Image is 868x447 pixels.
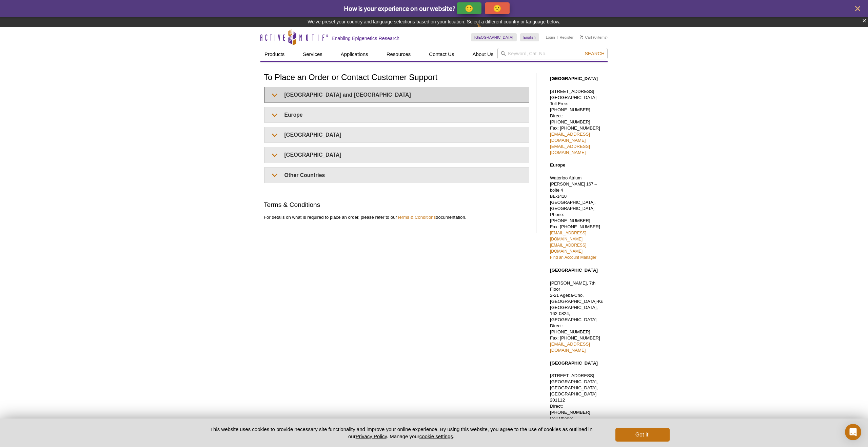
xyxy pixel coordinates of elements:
[477,22,495,38] img: Change Here
[469,48,498,61] a: About Us
[557,33,558,41] li: |
[550,361,598,366] strong: [GEOGRAPHIC_DATA]
[382,48,415,61] a: Resources
[580,35,592,40] a: Cart
[550,132,590,143] a: [EMAIL_ADDRESS][DOMAIN_NAME]
[546,35,555,40] a: Login
[465,4,473,13] p: 🙂
[580,33,608,41] li: (0 items)
[497,48,608,59] input: Keyword, Cat. No.
[550,175,604,260] p: Waterloo Atrium Phone: [PHONE_NUMBER] Fax: [PHONE_NUMBER]
[264,214,529,220] p: For details on what is required to place an order, please refer to our documentation.
[550,231,586,241] a: [EMAIL_ADDRESS][DOMAIN_NAME]
[344,4,455,13] span: How is your experience on our website?
[853,4,862,13] button: close
[520,33,539,41] a: English
[550,255,596,260] a: Find an Account Manager
[265,168,529,183] summary: Other Countries
[493,4,501,13] p: 🙁
[337,48,372,61] a: Applications
[265,147,529,162] summary: [GEOGRAPHIC_DATA]
[550,373,604,440] p: [STREET_ADDRESS] [GEOGRAPHIC_DATA], [GEOGRAPHIC_DATA], [GEOGRAPHIC_DATA] 201112 Direct: [PHONE_NU...
[299,48,327,61] a: Services
[550,280,604,353] p: [PERSON_NAME], 7th Floor 2-21 Ageba-Cho, [GEOGRAPHIC_DATA]-Ku [GEOGRAPHIC_DATA], 162-0824, [GEOGR...
[580,35,583,39] img: Your Cart
[425,48,458,61] a: Contact Us
[260,48,289,61] a: Products
[397,215,436,220] a: Terms & Conditions
[559,35,573,40] a: Register
[265,87,529,102] summary: [GEOGRAPHIC_DATA] and [GEOGRAPHIC_DATA]
[862,17,866,25] button: ×
[332,35,399,41] h2: Enabling Epigenetics Research
[550,342,590,353] a: [EMAIL_ADDRESS][DOMAIN_NAME]
[550,243,586,254] a: [EMAIL_ADDRESS][DOMAIN_NAME]
[550,89,604,156] p: [STREET_ADDRESS] [GEOGRAPHIC_DATA] Toll Free: [PHONE_NUMBER] Direct: [PHONE_NUMBER] Fax: [PHONE_N...
[550,76,598,81] strong: [GEOGRAPHIC_DATA]
[356,433,387,439] a: Privacy Policy
[264,73,529,83] h1: To Place an Order or Contact Customer Support
[198,426,604,440] p: This website uses cookies to provide necessary site functionality and improve your online experie...
[585,51,605,56] span: Search
[550,182,597,211] span: [PERSON_NAME] 167 – boîte 4 BE-1410 [GEOGRAPHIC_DATA], [GEOGRAPHIC_DATA]
[550,162,565,168] strong: Europe
[265,127,529,142] summary: [GEOGRAPHIC_DATA]
[845,424,861,440] div: Open Intercom Messenger
[615,428,670,442] button: Got it!
[265,107,529,122] summary: Europe
[419,433,453,439] button: cookie settings
[264,200,529,209] h2: Terms & Conditions
[550,268,598,273] strong: [GEOGRAPHIC_DATA]
[583,51,607,57] button: Search
[550,144,590,155] a: [EMAIL_ADDRESS][DOMAIN_NAME]
[471,33,517,41] a: [GEOGRAPHIC_DATA]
